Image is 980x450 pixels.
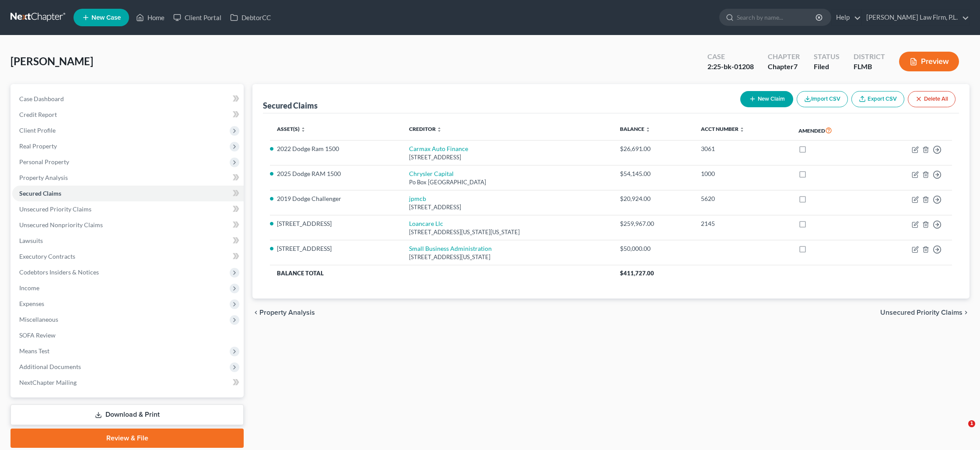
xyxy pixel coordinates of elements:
[814,62,840,72] div: Filed
[19,95,64,102] span: Case Dashboard
[797,91,848,107] button: Import CSV
[409,228,605,236] div: [STREET_ADDRESS][US_STATE][US_STATE]
[737,9,817,25] input: Search by name...
[620,244,687,253] div: $50,000.00
[899,52,959,71] button: Preview
[263,100,318,111] div: Secured Claims
[701,169,784,178] div: 1000
[409,178,605,186] div: Po Box [GEOGRAPHIC_DATA]
[12,217,244,233] a: Unsecured Nonpriority Claims
[277,244,395,253] li: [STREET_ADDRESS]
[12,249,244,264] a: Executory Contracts
[409,145,468,152] a: Carmax Auto Finance
[10,55,93,67] span: [PERSON_NAME]
[409,245,492,252] a: Small Business Administration
[880,309,969,316] button: Unsecured Priority Claims chevron_right
[12,375,244,390] a: NextChapter Mailing
[12,107,244,123] a: Credit Report
[620,270,654,277] span: $411,727.00
[301,127,306,132] i: unfold_more
[19,331,56,339] span: SOFA Review
[437,127,442,132] i: unfold_more
[880,309,962,316] span: Unsecured Priority Claims
[132,10,169,25] a: Home
[259,309,315,316] span: Property Analysis
[19,268,99,276] span: Codebtors Insiders & Notices
[12,233,244,249] a: Lawsuits
[19,142,57,150] span: Real Property
[91,14,121,21] span: New Case
[768,62,800,72] div: Chapter
[620,126,651,132] a: Balance unfold_more
[12,327,244,343] a: SOFA Review
[832,10,861,25] a: Help
[620,144,687,153] div: $26,691.00
[12,201,244,217] a: Unsecured Priority Claims
[252,309,259,316] i: chevron_left
[19,174,68,181] span: Property Analysis
[862,10,969,25] a: [PERSON_NAME] Law Firm, P.L.
[968,420,975,427] span: 1
[19,253,75,260] span: Executory Contracts
[19,205,91,213] span: Unsecured Priority Claims
[19,237,43,244] span: Lawsuits
[791,120,872,141] th: Amended
[19,363,81,370] span: Additional Documents
[19,316,58,323] span: Miscellaneous
[277,169,395,178] li: 2025 Dodge RAM 1500
[252,309,315,316] button: chevron_left Property Analysis
[409,203,605,211] div: [STREET_ADDRESS]
[19,347,49,355] span: Means Test
[19,190,61,197] span: Secured Claims
[851,91,904,107] a: Export CSV
[854,62,885,72] div: FLMB
[10,404,244,425] a: Download & Print
[277,219,395,228] li: [STREET_ADDRESS]
[19,300,44,307] span: Expenses
[277,144,395,153] li: 2022 Dodge Ram 1500
[701,144,784,153] div: 3061
[409,170,454,177] a: Chrysler Capital
[962,309,969,316] i: chevron_right
[19,127,56,134] span: Client Profile
[12,170,244,186] a: Property Analysis
[12,91,244,107] a: Case Dashboard
[620,169,687,178] div: $54,145.00
[701,126,745,132] a: Acct Number unfold_more
[19,284,39,292] span: Income
[19,111,57,118] span: Credit Report
[12,186,244,201] a: Secured Claims
[19,158,69,165] span: Personal Property
[707,52,754,62] div: Case
[620,219,687,228] div: $259,967.00
[794,62,798,70] span: 7
[701,194,784,203] div: 5620
[409,253,605,261] div: [STREET_ADDRESS][US_STATE]
[226,10,275,25] a: DebtorCC
[768,52,800,62] div: Chapter
[19,221,103,229] span: Unsecured Nonpriority Claims
[740,91,793,107] button: New Claim
[10,429,244,448] a: Review & File
[908,91,955,107] button: Delete All
[277,126,306,132] a: Asset(s) unfold_more
[409,195,426,202] a: jpmcb
[814,52,840,62] div: Status
[409,126,442,132] a: Creditor unfold_more
[19,379,77,386] span: NextChapter Mailing
[620,194,687,203] div: $20,924.00
[645,127,651,132] i: unfold_more
[739,127,745,132] i: unfold_more
[707,62,754,72] div: 2:25-bk-01208
[701,219,784,228] div: 2145
[270,265,613,281] th: Balance Total
[950,420,971,441] iframe: Intercom live chat
[169,10,226,25] a: Client Portal
[277,194,395,203] li: 2019 Dodge Challenger
[854,52,885,62] div: District
[409,153,605,162] div: [STREET_ADDRESS]
[409,220,443,227] a: Loancare Llc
